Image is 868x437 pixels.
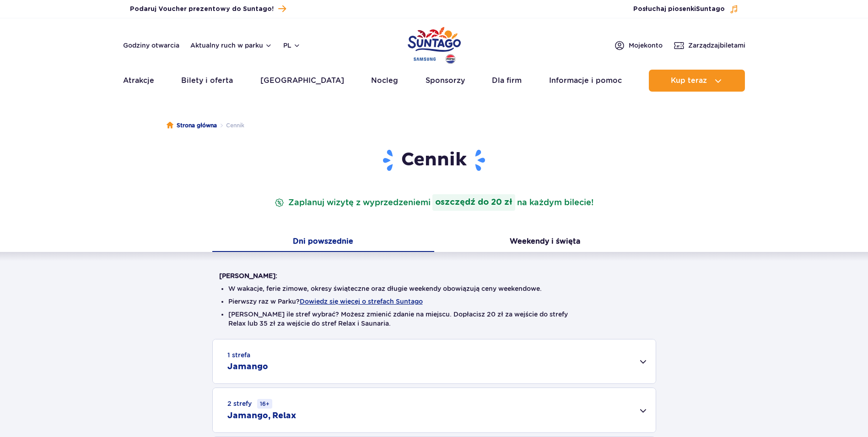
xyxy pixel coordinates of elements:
[217,121,244,130] li: Cennik
[227,361,268,372] h2: Jamango
[671,76,707,85] span: Kup teraz
[633,5,739,14] button: Posłuchaj piosenkiSuntago
[549,70,622,92] a: Informacje i pomoc
[649,70,745,92] button: Kup teraz
[633,5,725,14] span: Posłuchaj piosenki
[123,70,154,92] a: Atrakcje
[408,23,461,65] a: Park of Poland
[228,310,640,328] li: [PERSON_NAME] ile stref wybrać? Możesz zmienić zdanie na miejscu. Dopłacisz 20 zł za wejście do s...
[434,233,656,252] button: Weekendy i święta
[260,70,344,92] a: [GEOGRAPHIC_DATA]
[674,40,745,51] a: Zarządzajbiletami
[300,298,423,305] button: Dowiedz się więcej o strefach Suntago
[190,42,272,49] button: Aktualny ruch w parku
[371,70,398,92] a: Nocleg
[123,41,179,50] a: Godziny otwarcia
[227,399,272,409] small: 2 strefy
[212,233,434,252] button: Dni powszednie
[228,297,640,306] li: Pierwszy raz w Parku?
[228,284,640,293] li: W wakacje, ferie zimowe, okresy świąteczne oraz długie weekendy obowiązują ceny weekendowe.
[130,5,274,14] span: Podaruj Voucher prezentowy do Suntago!
[283,41,301,50] button: pl
[219,148,649,172] h1: Cennik
[257,399,272,409] small: 16+
[227,350,250,360] small: 1 strefa
[688,41,745,50] span: Zarządzaj biletami
[227,410,296,421] h2: Jamango, Relax
[432,194,515,211] strong: oszczędź do 20 zł
[696,6,725,12] span: Suntago
[492,70,522,92] a: Dla firm
[426,70,465,92] a: Sponsorzy
[273,194,595,211] p: Zaplanuj wizytę z wyprzedzeniem na każdym bilecie!
[219,272,277,279] strong: [PERSON_NAME]:
[130,3,286,15] a: Podaruj Voucher prezentowy do Suntago!
[614,40,663,51] a: Mojekonto
[629,41,663,50] span: Moje konto
[167,121,217,130] a: Strona główna
[181,70,233,92] a: Bilety i oferta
